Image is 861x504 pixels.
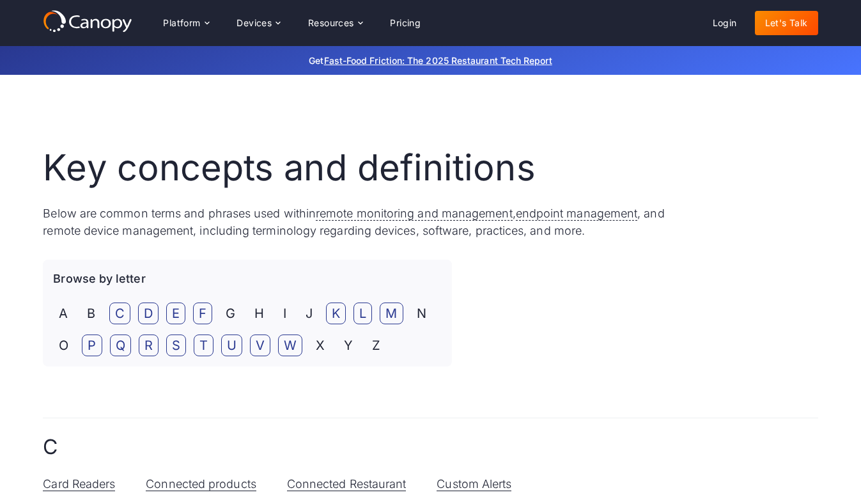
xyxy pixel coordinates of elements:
a: Connected products [146,477,256,491]
a: S [166,335,186,356]
div: Devices [226,10,290,36]
span: Z [366,335,386,356]
a: Custom Alerts [437,477,511,491]
a: L [353,303,372,324]
a: F [193,303,212,324]
span: N [411,303,432,324]
span: J [300,303,318,324]
a: T [194,335,213,356]
span: B [81,303,101,324]
a: E [166,303,185,324]
span: Y [338,335,359,356]
a: M [380,303,403,324]
a: C [109,303,130,324]
a: Q [110,335,131,356]
a: Card Readers [43,477,115,491]
h2: C [43,434,818,461]
h1: Key concepts and definitions [43,146,697,189]
span: O [53,335,74,356]
a: R [139,335,159,356]
a: Pricing [380,11,431,35]
span: endpoint management [516,207,638,221]
span: I [277,303,292,324]
p: Get [118,54,744,67]
div: Resources [298,10,372,36]
a: K [326,303,346,324]
div: Platform [153,10,219,36]
span: H [249,303,270,324]
a: U [221,335,242,356]
div: Devices [237,19,272,28]
a: W [278,335,302,356]
a: Connected Restaurant [287,477,407,491]
a: Fast-Food Friction: The 2025 Restaurant Tech Report [324,55,552,66]
span: X [310,335,330,356]
a: V [250,335,270,356]
a: Let's Talk [755,11,818,35]
p: Below are common terms and phrases used within , , and remote device management, including termin... [43,205,697,239]
span: remote monitoring and management [316,207,513,221]
a: D [138,303,159,324]
span: A [53,303,74,324]
a: P [82,335,102,356]
div: Platform [163,19,200,28]
p: Browse by letter [53,270,145,287]
span: G [220,303,241,324]
a: Login [702,11,747,35]
div: Resources [308,19,354,28]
